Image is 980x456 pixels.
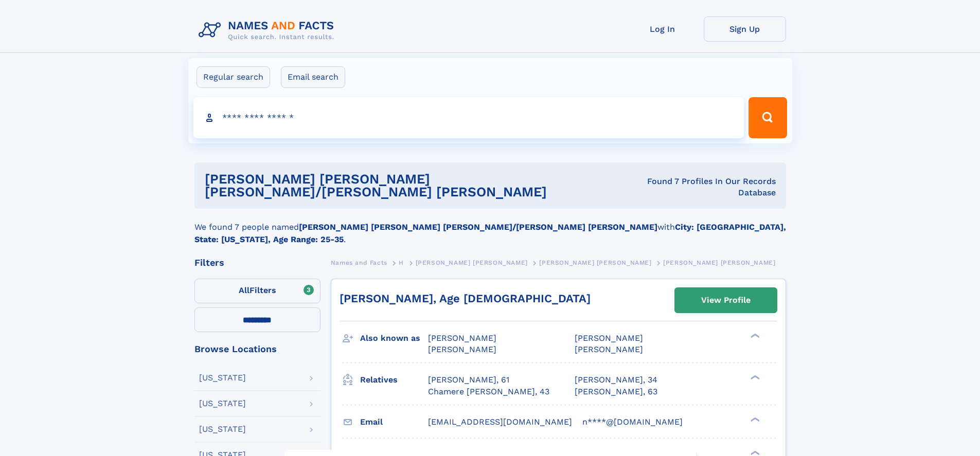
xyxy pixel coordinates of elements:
b: [PERSON_NAME] [PERSON_NAME] [PERSON_NAME]/[PERSON_NAME] [PERSON_NAME] [299,222,657,232]
input: search input [193,97,744,138]
span: [PERSON_NAME] [PERSON_NAME] [416,259,528,266]
span: H [399,259,404,266]
div: [US_STATE] [199,425,246,433]
div: Found 7 Profiles In Our Records Database [645,176,775,198]
a: [PERSON_NAME] [PERSON_NAME] [416,256,528,269]
span: All [239,285,250,295]
a: [PERSON_NAME], Age [DEMOGRAPHIC_DATA] [340,292,591,305]
div: Filters [194,258,320,267]
a: [PERSON_NAME] [PERSON_NAME] [539,256,651,269]
label: Regular search [197,66,270,88]
div: ❯ [748,333,760,339]
div: ❯ [748,449,760,456]
span: [PERSON_NAME] [575,344,643,354]
a: Chamere [PERSON_NAME], 43 [428,386,549,397]
h3: Also known as [360,330,428,347]
div: Browse Locations [194,344,320,354]
span: [PERSON_NAME] [428,344,496,354]
div: [US_STATE] [199,374,246,382]
h1: [PERSON_NAME] [PERSON_NAME] [PERSON_NAME]/[PERSON_NAME] [PERSON_NAME] [205,173,646,198]
b: City: [GEOGRAPHIC_DATA], State: [US_STATE], Age Range: 25-35 [194,222,786,244]
button: Search Button [749,97,787,138]
div: ❯ [748,416,760,423]
span: [EMAIL_ADDRESS][DOMAIN_NAME] [428,417,572,427]
a: H [399,256,404,269]
div: [US_STATE] [199,399,246,408]
a: Names and Facts [331,256,387,269]
img: Logo Names and Facts [194,16,343,44]
a: View Profile [675,288,777,313]
span: [PERSON_NAME] [PERSON_NAME] [539,259,651,266]
a: Sign Up [704,16,786,42]
h3: Relatives [360,371,428,389]
div: ❯ [748,374,760,381]
span: [PERSON_NAME] [PERSON_NAME] [663,259,775,266]
a: Log In [621,16,704,42]
div: View Profile [701,288,751,312]
a: [PERSON_NAME], 61 [428,374,509,386]
label: Filters [194,279,320,303]
a: [PERSON_NAME], 63 [575,386,657,397]
span: [PERSON_NAME] [428,333,496,343]
h3: Email [360,413,428,431]
a: [PERSON_NAME], 34 [575,374,657,386]
div: We found 7 people named with . [194,209,786,246]
span: [PERSON_NAME] [575,333,643,343]
label: Email search [281,66,345,88]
